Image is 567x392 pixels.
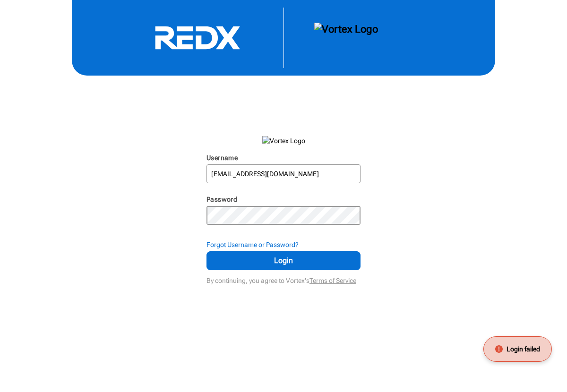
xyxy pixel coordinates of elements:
[206,154,238,162] label: Username
[314,23,378,53] img: Vortex Logo
[206,196,237,203] label: Password
[127,26,268,50] svg: RedX Logo
[218,255,349,266] span: Login
[309,277,356,284] a: Terms of Service
[206,240,361,249] div: Forgot Username or Password?
[262,136,305,145] img: Vortex Logo
[206,272,361,285] div: By continuing, you agree to Vortex's
[507,344,540,354] span: Login failed
[206,241,299,248] strong: Forgot Username or Password?
[206,251,361,270] button: Login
